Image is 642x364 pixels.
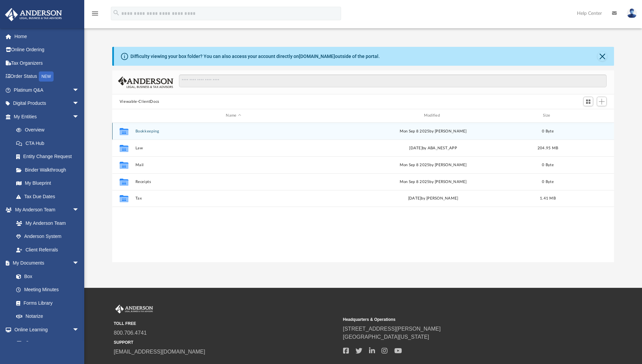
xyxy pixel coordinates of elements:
small: SUPPORT [114,339,338,345]
div: by ABA_NEST_APP [335,145,531,151]
span: 0 Byte [542,129,554,133]
a: Entity Change Request [9,150,89,163]
a: Notarize [9,310,86,323]
a: Anderson System [9,230,86,243]
i: search [113,9,120,17]
span: arrow_drop_down [72,97,86,111]
a: CTA Hub [9,136,89,150]
span: 204.95 MB [538,146,558,150]
span: arrow_drop_down [72,110,86,124]
a: Online Ordering [5,43,89,57]
a: My Entitiesarrow_drop_down [5,110,89,123]
div: Mon Sep 8 2025 by [PERSON_NAME] [335,162,531,168]
span: 1.41 MB [540,196,556,200]
a: Binder Walkthrough [9,163,89,177]
div: Size [534,113,561,119]
small: Headquarters & Operations [343,316,568,323]
button: Tax [135,196,332,201]
div: NEW [39,71,54,82]
a: Box [9,270,83,283]
div: [DATE] by [PERSON_NAME] [335,195,531,202]
a: Courses [9,336,86,350]
div: Modified [335,113,531,119]
a: Forms Library [9,296,83,310]
a: Client Referrals [9,243,86,256]
div: Name [135,113,332,119]
a: My Anderson Teamarrow_drop_down [5,203,86,217]
a: Tax Organizers [5,56,89,70]
a: Online Learningarrow_drop_down [5,323,86,336]
button: Mail [135,163,332,167]
a: Meeting Minutes [9,283,86,297]
i: menu [91,9,99,18]
img: Anderson Advisors Platinum Portal [3,8,64,21]
button: Viewable-ClientDocs [120,99,159,105]
a: Tax Due Dates [9,190,89,203]
button: Bookkeeping [135,129,332,133]
a: My Documentsarrow_drop_down [5,256,86,270]
div: Difficulty viewing your box folder? You can also access your account directly on outside of the p... [130,53,380,60]
div: grid [112,123,614,262]
span: arrow_drop_down [72,256,86,270]
button: Switch to Grid View [583,97,593,106]
button: Receipts [135,180,332,184]
span: 0 Byte [542,163,554,166]
button: Law [135,146,332,150]
a: Home [5,30,89,43]
div: id [564,113,611,119]
span: [DATE] [409,146,422,150]
div: id [115,113,132,119]
a: [DOMAIN_NAME] [299,54,335,59]
div: Mon Sep 8 2025 by [PERSON_NAME] [335,179,531,185]
button: Add [597,97,607,106]
span: arrow_drop_down [72,203,86,217]
button: Close [598,52,607,61]
img: Anderson Advisors Platinum Portal [114,305,154,313]
input: Search files and folders [179,74,607,87]
a: My Anderson Team [9,216,83,230]
small: TOLL FREE [114,321,338,327]
a: 800.706.4741 [114,330,147,336]
a: [EMAIL_ADDRESS][DOMAIN_NAME] [114,349,205,355]
img: User Pic [627,8,637,18]
span: 0 Byte [542,180,554,183]
a: Overview [9,123,89,137]
a: [GEOGRAPHIC_DATA][US_STATE] [343,334,429,340]
a: Digital Productsarrow_drop_down [5,97,89,110]
a: menu [91,13,99,18]
a: Platinum Q&Aarrow_drop_down [5,83,89,97]
a: My Blueprint [9,177,86,190]
a: [STREET_ADDRESS][PERSON_NAME] [343,326,441,332]
div: Mon Sep 8 2025 by [PERSON_NAME] [335,128,531,134]
a: Order StatusNEW [5,70,89,84]
span: arrow_drop_down [72,323,86,337]
span: arrow_drop_down [72,83,86,97]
